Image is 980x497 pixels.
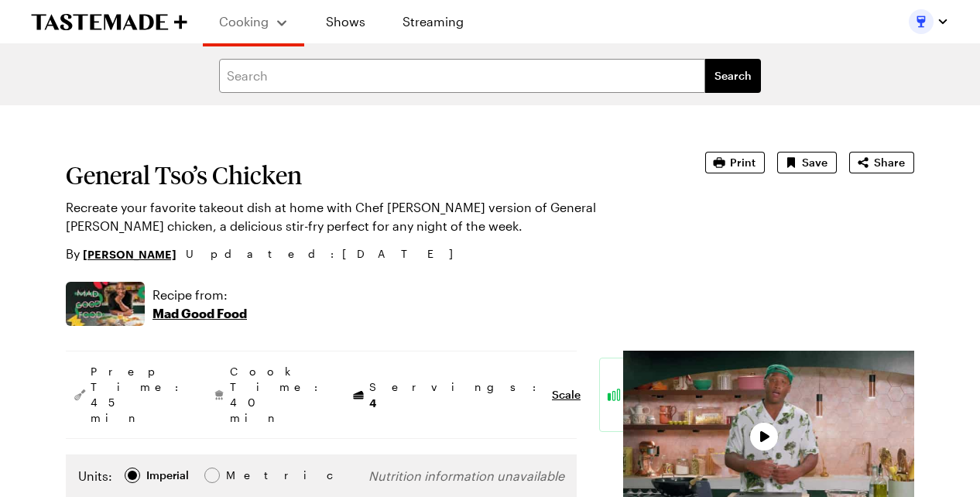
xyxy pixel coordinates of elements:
button: Share [849,152,914,173]
p: Recreate your favorite takeout dish at home with Chef [PERSON_NAME] version of General [PERSON_NA... [66,198,662,235]
span: Search [714,68,752,84]
div: Imperial Metric [78,467,259,488]
div: Metric [226,467,259,484]
span: 4 [369,395,376,410]
span: Share [874,155,905,170]
span: Servings: [369,379,544,411]
a: To Tastemade Home Page [31,13,187,31]
span: Save [802,155,828,170]
button: Save recipe [777,152,837,173]
img: Show where recipe is used [66,282,145,326]
span: Print [730,155,756,170]
span: Cooking [219,14,269,29]
span: Nutrition information unavailable [368,468,564,483]
span: Metric [226,467,260,484]
span: Prep Time: 45 min [91,364,187,426]
p: Mad Good Food [152,304,247,323]
button: filters [705,59,761,93]
h1: General Tso’s Chicken [66,161,662,189]
div: Imperial [146,467,189,484]
label: Units: [78,467,112,485]
span: Updated : [DATE] [186,245,468,262]
span: Cook Time: 40 min [230,364,326,426]
p: Recipe from: [152,286,247,304]
img: Profile picture [909,9,934,34]
p: By [66,245,176,263]
button: Scale [552,387,581,403]
button: Profile picture [909,9,949,34]
a: [PERSON_NAME] [83,245,176,262]
span: Imperial [146,467,190,484]
button: Print [705,152,765,173]
button: Cooking [218,6,289,37]
button: Play Video [750,423,778,451]
a: Recipe from:Mad Good Food [152,286,247,323]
